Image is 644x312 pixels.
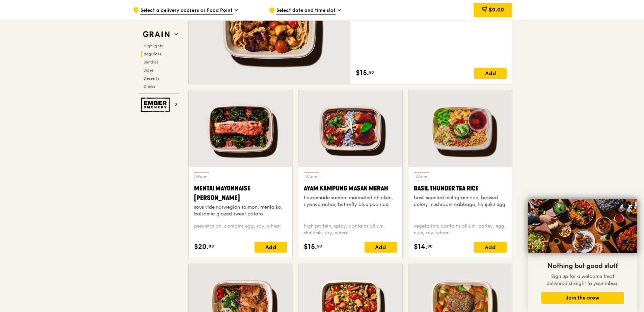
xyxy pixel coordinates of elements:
[304,242,317,252] span: $15.
[489,6,504,13] span: $0.00
[141,98,172,112] img: Ember Smokery web logo
[546,274,619,286] span: Sign up for a welcome treat delivered straight to your inbox.
[141,28,172,41] img: Grain web logo
[474,68,507,79] div: Add
[541,292,624,304] button: Join the crew
[304,223,397,236] div: high protein, spicy, contains allium, shellfish, soy, wheat
[414,194,507,208] div: basil scented multigrain rice, braised celery mushroom cabbage, hanjuku egg
[194,172,209,181] div: Warm
[414,184,507,193] div: Basil Thunder Tea Rice
[143,76,159,81] span: Desserts
[276,7,336,15] span: Select date and time slot
[143,60,158,64] span: Bundles
[143,44,163,48] span: Highlights
[194,184,287,203] div: Mentai Mayonnaise [PERSON_NAME]
[143,52,161,56] span: Regulars
[356,68,369,78] span: $15.
[254,242,287,253] div: Add
[143,68,154,73] span: Sides
[427,243,433,249] span: 00
[209,243,214,249] span: 00
[365,242,397,253] div: Add
[317,243,322,249] span: 50
[304,172,319,181] div: Warm
[414,242,427,252] span: $14.
[547,262,618,270] span: Nothing but good stuff
[140,7,233,15] span: Select a delivery address or Food Point
[414,172,429,181] div: Warm
[528,199,637,253] img: DSC07876-Edit02-Large.jpeg
[304,184,397,193] div: Ayam Kampung Masak Merah
[304,194,397,208] div: housemade sambal marinated chicken, nyonya achar, butterfly blue pea rice
[369,70,374,75] span: 50
[625,201,636,212] button: Close
[194,223,287,236] div: pescatarian, contains egg, soy, wheat
[474,242,507,253] div: Add
[194,242,209,252] span: $20.
[414,223,507,236] div: vegetarian, contains allium, barley, egg, nuts, soy, wheat
[194,204,287,217] div: sous vide norwegian salmon, mentaiko, balsamic glazed sweet potato
[143,84,155,89] span: Drinks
